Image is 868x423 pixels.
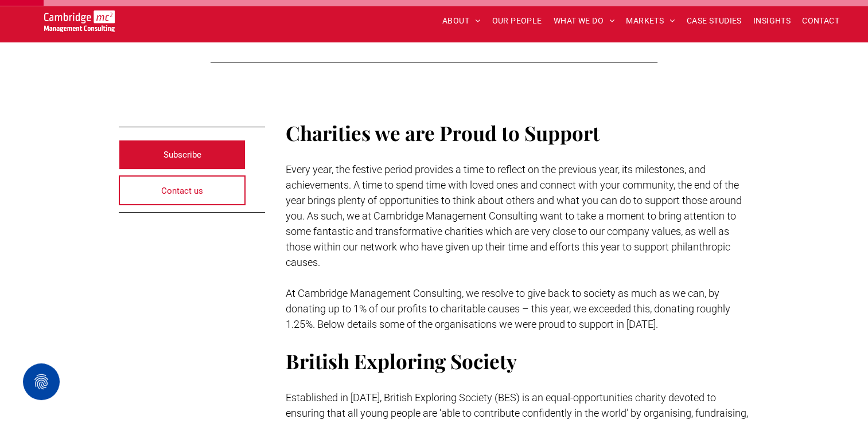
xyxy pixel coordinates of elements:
[44,10,115,32] img: Go to Homepage
[620,12,680,30] a: MARKETS
[161,177,203,205] span: Contact us
[164,140,201,169] span: Subscribe
[44,12,115,24] a: Your Business Transformed | Cambridge Management Consulting
[286,163,742,268] span: Every year, the festive period provides a time to reflect on the previous year, its milestones, a...
[486,12,547,30] a: OUR PEOPLE
[748,12,796,30] a: INSIGHTS
[286,347,517,374] span: British Exploring Society
[119,140,246,170] a: Subscribe
[286,287,730,330] span: At Cambridge Management Consulting, we resolve to give back to society as much as we can, by dona...
[548,12,621,30] a: WHAT WE DO
[796,12,845,30] a: CONTACT
[119,175,246,205] a: Contact us
[286,119,600,146] span: Charities we are Proud to Support
[681,12,748,30] a: CASE STUDIES
[437,12,486,30] a: ABOUT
